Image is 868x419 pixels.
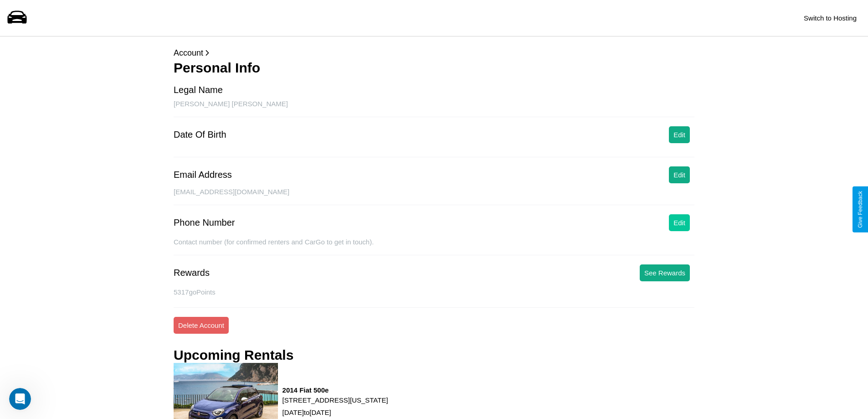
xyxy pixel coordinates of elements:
div: Email Address [174,170,232,180]
div: Legal Name [174,85,223,95]
button: Edit [669,166,690,183]
p: Account [174,46,694,60]
p: [DATE] to [DATE] [282,406,388,419]
button: Edit [669,126,690,143]
div: Rewards [174,268,210,278]
div: Phone Number [174,217,235,228]
h3: 2014 Fiat 500e [282,386,388,394]
h3: Personal Info [174,60,694,76]
h3: Upcoming Rentals [174,347,293,363]
div: Contact number (for confirmed renters and CarGo to get in touch). [174,238,694,255]
button: See Rewards [640,264,690,281]
div: Date Of Birth [174,129,226,140]
p: 5317 goPoints [174,286,694,298]
button: Switch to Hosting [799,10,861,26]
div: [PERSON_NAME] [PERSON_NAME] [174,100,694,117]
div: Give Feedback [857,191,863,228]
button: Delete Account [174,317,229,334]
div: [EMAIL_ADDRESS][DOMAIN_NAME] [174,188,694,205]
p: [STREET_ADDRESS][US_STATE] [282,394,388,406]
button: Edit [669,214,690,231]
iframe: Intercom live chat [9,388,31,410]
